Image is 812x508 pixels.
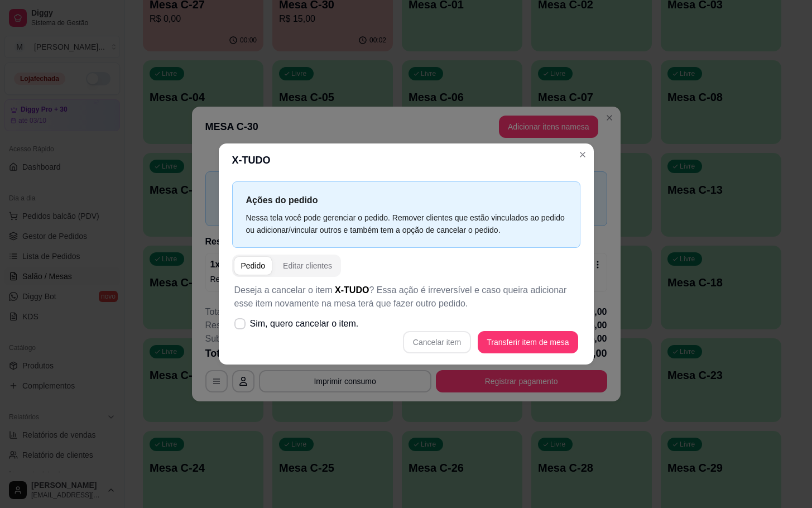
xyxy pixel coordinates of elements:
[246,193,566,207] p: Ações do pedido
[246,212,566,236] div: Nessa tela você pode gerenciar o pedido. Remover clientes que estão vinculados ao pedido ou adici...
[250,317,359,330] span: Sim, quero cancelar o item.
[478,331,578,353] button: Transferir item de mesa
[574,146,592,164] button: Close
[241,260,266,271] div: Pedido
[234,284,578,310] p: Deseja a cancelar o item ? Essa ação é irreversível e caso queira adicionar esse item novamente n...
[283,260,332,271] div: Editar clientes
[335,285,369,295] span: X-TUDO
[219,143,594,177] header: X-TUDO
